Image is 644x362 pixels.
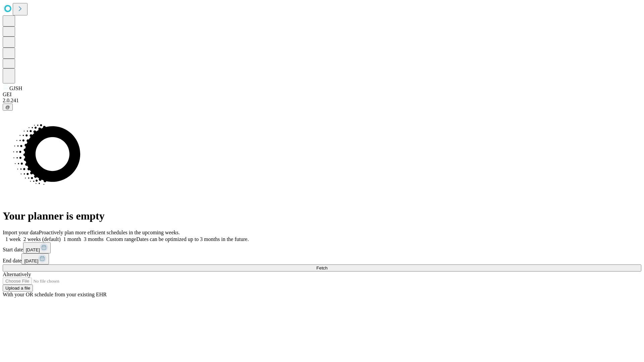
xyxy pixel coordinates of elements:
span: [DATE] [26,247,40,252]
span: Custom range [106,236,136,242]
button: [DATE] [23,242,51,253]
h1: Your planner is empty [3,210,641,222]
button: [DATE] [21,253,49,264]
button: @ [3,104,13,111]
span: Proactively plan more efficient schedules in the upcoming weeks. [39,230,180,235]
span: Alternatively [3,271,31,277]
span: Fetch [316,265,327,270]
span: @ [5,105,10,110]
span: With your OR schedule from your existing EHR [3,292,107,297]
span: GJSH [9,85,22,91]
div: End date [3,253,641,264]
div: GEI [3,92,641,98]
span: 3 months [84,236,104,242]
span: 1 month [63,236,81,242]
span: 1 week [5,236,21,242]
div: 2.0.241 [3,98,641,104]
span: Dates can be optimized up to 3 months in the future. [136,236,249,242]
span: Import your data [3,230,39,235]
button: Upload a file [3,285,33,292]
div: Start date [3,242,641,253]
button: Fetch [3,264,641,271]
span: 2 weeks (default) [23,236,61,242]
span: [DATE] [24,258,38,263]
